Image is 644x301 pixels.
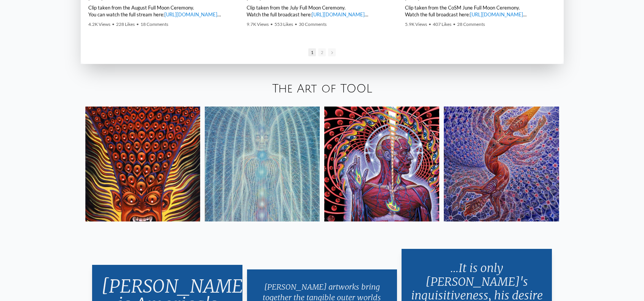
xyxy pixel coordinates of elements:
span: • [136,21,139,27]
span: 228 Likes [116,21,135,27]
a: [URL][DOMAIN_NAME] [312,11,365,18]
div: Clip taken from the CoSM June Full Moon Ceremony. Watch the full broadcast here: | [PERSON_NAME] ... [405,4,556,18]
span: • [295,21,297,27]
span: • [112,21,115,27]
span: 9.7K Views [247,21,269,27]
span: 18 Comments [140,21,168,27]
span: 30 Comments [299,21,327,27]
span: 5.9K Views [405,21,427,27]
div: Clip taken from the July Full Moon Ceremony. Watch the full broadcast here: | [PERSON_NAME] | ► W... [247,4,397,18]
span: • [270,21,273,27]
a: [URL][DOMAIN_NAME] [164,11,217,18]
span: 2 [318,48,326,56]
span: 1 [308,48,316,56]
a: [URL][DOMAIN_NAME] [470,11,523,18]
span: 553 Likes [274,21,293,27]
span: 28 Comments [457,21,485,27]
a: The Art of TOOL [272,83,372,95]
div: Clip taken from the August Full Moon Ceremony. You can watch the full stream here: | [PERSON_NAME... [88,4,239,18]
span: • [429,21,431,27]
span: 4.2K Views [88,21,110,27]
span: 407 Likes [433,21,451,27]
span: • [453,21,456,27]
